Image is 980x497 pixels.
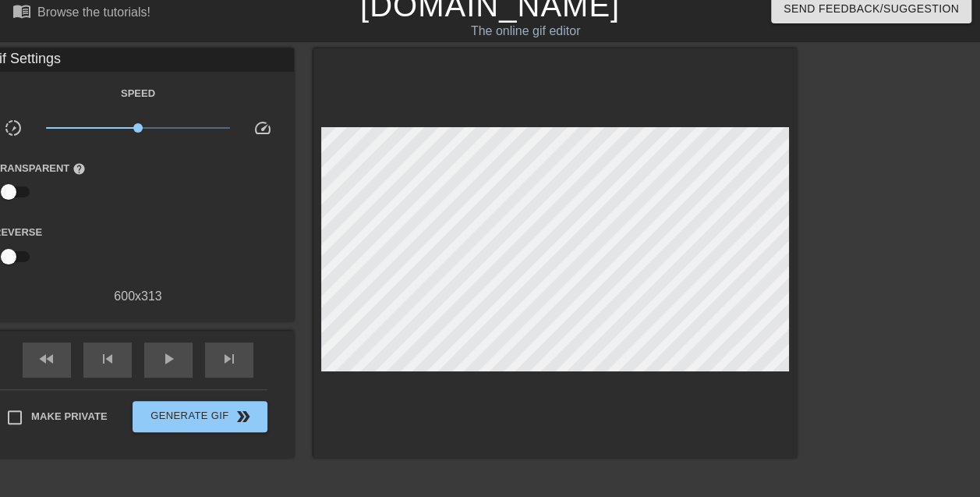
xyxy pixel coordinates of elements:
span: skip_previous [98,350,117,368]
a: Browse the tutorials! [12,2,150,26]
button: Generate Gif [133,401,267,432]
span: slow_motion_video [4,119,23,137]
span: Make Private [31,409,108,424]
span: fast_rewind [37,350,56,368]
div: The online gif editor [334,22,716,41]
span: help [73,162,86,176]
label: Speed [121,86,155,101]
span: play_arrow [159,350,178,368]
span: menu_book [12,2,31,20]
span: double_arrow [234,407,253,426]
span: speed [253,119,272,137]
span: Generate Gif [139,407,261,426]
span: skip_next [220,350,239,368]
div: Browse the tutorials! [37,5,150,19]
